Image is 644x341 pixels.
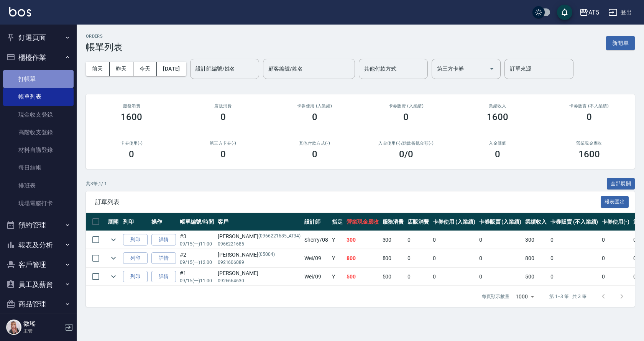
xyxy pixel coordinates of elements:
th: 操作 [149,213,178,231]
h2: 卡券販賣 (入業績) [370,104,443,109]
h2: 其他付款方式(-) [278,141,351,146]
h5: 微瑤 [23,320,62,328]
p: (0966221685_AT34) [258,232,301,241]
button: Open [486,63,498,75]
button: expand row [108,252,119,264]
p: (05004) [258,251,275,259]
td: 0 [431,231,477,249]
h2: 入金使用(-) /點數折抵金額(-) [370,141,443,146]
a: 材料自購登錄 [3,141,74,159]
button: 昨天 [110,62,133,76]
h2: 業績收入 [461,104,534,109]
a: 高階收支登錄 [3,124,74,141]
th: 卡券販賣 (不入業績) [549,213,600,231]
h2: 卡券使用(-) [95,141,168,146]
img: Person [6,320,21,335]
button: 報表及分析 [3,235,74,255]
h3: 帳單列表 [86,42,123,53]
td: 0 [406,268,431,286]
div: AT5 [588,8,599,17]
button: 今天 [133,62,157,76]
button: 客戶管理 [3,255,74,275]
td: Y [330,231,345,249]
div: [PERSON_NAME] [218,232,301,241]
p: 第 1–3 筆 共 3 筆 [549,293,586,300]
h2: ORDERS [86,34,123,39]
td: #3 [178,231,216,249]
button: 櫃檯作業 [3,48,74,68]
td: 0 [549,268,600,286]
button: 列印 [123,252,148,264]
h3: 服務消費 [95,104,168,109]
h2: 入金儲值 [461,141,534,146]
a: 報表匯出 [601,198,629,205]
th: 卡券使用 (入業績) [431,213,477,231]
td: 0 [431,268,477,286]
h3: 0 [220,149,226,160]
td: 0 [477,231,524,249]
h3: 1600 [121,112,142,122]
h3: 0 [129,149,134,160]
td: #2 [178,249,216,267]
th: 帳單編號/時間 [178,213,216,231]
a: 新開單 [606,39,635,46]
h3: 0 /0 [399,149,413,160]
td: 800 [381,249,406,267]
td: Y [330,249,345,267]
h3: 0 [586,112,592,122]
th: 營業現金應收 [345,213,381,231]
button: 前天 [86,62,110,76]
td: Sherry /08 [302,231,330,249]
th: 指定 [330,213,345,231]
h3: 1600 [487,112,508,122]
a: 每日結帳 [3,159,74,176]
button: [DATE] [157,62,186,76]
td: 500 [523,268,549,286]
p: 每頁顯示數量 [482,293,509,300]
button: 商品管理 [3,294,74,314]
td: 0 [600,268,631,286]
th: 客戶 [216,213,303,231]
h3: 0 [495,149,500,160]
td: 300 [381,231,406,249]
td: 300 [523,231,549,249]
p: 09/15 (一) 11:00 [180,277,214,284]
th: 列印 [121,213,149,231]
button: 員工及薪資 [3,275,74,295]
h3: 0 [220,112,226,122]
td: 500 [345,268,381,286]
p: 主管 [23,328,62,334]
p: 共 3 筆, 1 / 1 [86,180,107,187]
td: 800 [345,249,381,267]
h2: 營業現金應收 [552,141,626,146]
th: 卡券使用(-) [600,213,631,231]
td: 0 [406,249,431,267]
a: 現場電腦打卡 [3,194,74,212]
span: 訂單列表 [95,198,601,206]
th: 業績收入 [523,213,549,231]
div: [PERSON_NAME] [218,251,301,259]
button: 列印 [123,234,148,246]
p: 0926664630 [218,277,301,284]
th: 店販消費 [406,213,431,231]
h3: 0 [312,112,317,122]
h3: 1600 [578,149,600,160]
h2: 店販消費 [187,104,260,109]
a: 詳情 [151,234,176,246]
h3: 0 [312,149,317,160]
button: 新開單 [606,36,635,50]
button: 報表匯出 [601,196,629,208]
h2: 第三方卡券(-) [187,141,260,146]
td: 500 [381,268,406,286]
button: 預約管理 [3,215,74,235]
td: Wei /09 [302,249,330,267]
td: 0 [477,268,524,286]
p: 09/15 (一) 11:00 [180,241,214,247]
td: 0 [477,249,524,267]
td: Y [330,268,345,286]
p: 0966221685 [218,241,301,247]
td: #1 [178,268,216,286]
td: 0 [406,231,431,249]
h3: 0 [403,112,409,122]
button: 釘選頁面 [3,28,74,48]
